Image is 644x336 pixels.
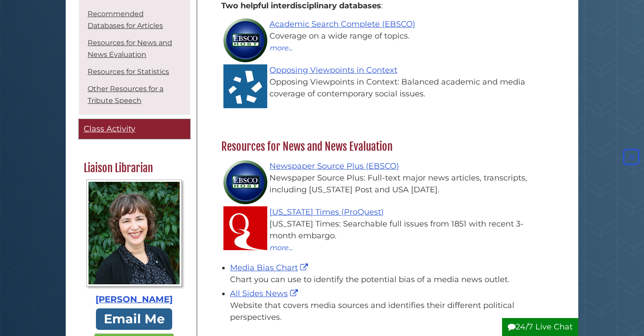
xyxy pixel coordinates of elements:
[230,76,548,100] div: Opposing Viewpoints in Context: Balanced academic and media coverage of contemporary social issues.
[230,274,548,286] div: Chart you can use to identify the potential bias of a media news outlet.
[88,85,163,105] a: Other Resources for a Tribute Speech
[86,180,182,286] img: Profile Photo
[230,263,310,272] a: Media Bias Chart
[79,161,189,175] h2: Liaison Librarian
[230,30,548,42] div: Coverage on a wide range of topics.
[269,42,293,53] button: more...
[230,300,548,323] div: Website that covers media sources and identifies their different political perspectives.
[84,293,184,306] div: [PERSON_NAME]
[269,161,399,171] a: Newspaper Source Plus (EBSCO)
[84,180,184,306] a: Profile Photo [PERSON_NAME]
[88,68,169,76] a: Resources for Statistics
[269,65,397,75] a: Opposing Viewpoints in Context
[269,207,384,217] a: [US_STATE] Times (ProQuest)
[230,289,300,298] a: All Sides News
[88,10,163,30] a: Recommended Databases for Articles
[269,19,415,29] a: Academic Search Complete (EBSCO)
[502,318,578,336] button: 24/7 Live Chat
[230,218,548,242] div: [US_STATE] Times: Searchable full issues from 1851 with recent 3-month embargo.
[217,140,552,154] h2: Resources for News and News Evaluation
[221,1,381,11] strong: Two helpful interdisciplinary databases
[269,242,293,253] button: more...
[621,152,642,162] a: Back to Top
[230,172,548,196] div: Newspaper Source Plus: Full-text major news articles, transcripts, including [US_STATE] Post and ...
[84,124,135,134] span: Class Activity
[96,308,172,330] a: Email Me
[88,39,172,59] a: Resources for News and News Evaluation
[79,120,190,139] a: Class Activity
